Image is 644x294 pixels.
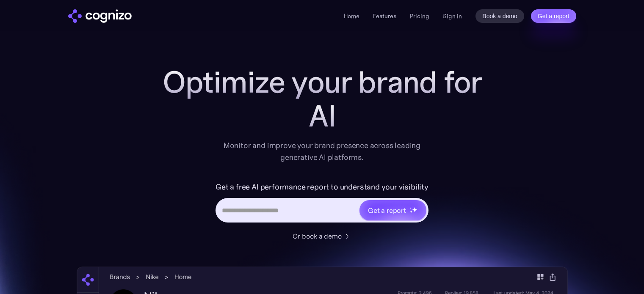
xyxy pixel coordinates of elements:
[293,231,352,241] a: Or book a demo
[410,12,429,20] a: Pricing
[293,231,342,241] div: Or book a demo
[412,207,417,212] img: star
[531,9,576,23] a: Get a report
[68,9,132,23] a: home
[373,12,396,20] a: Features
[218,140,426,163] div: Monitor and improve your brand presence across leading generative AI platforms.
[475,9,524,23] a: Book a demo
[216,180,428,194] label: Get a free AI performance report to understand your visibility
[359,199,427,221] a: Get a reportstarstarstar
[216,180,428,227] form: Hero URL Input Form
[368,205,406,215] div: Get a report
[153,65,492,99] h1: Optimize your brand for
[410,210,413,213] img: star
[68,9,132,23] img: cognizo logo
[153,99,492,133] div: AI
[443,11,462,21] a: Sign in
[410,207,411,209] img: star
[344,12,359,20] a: Home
